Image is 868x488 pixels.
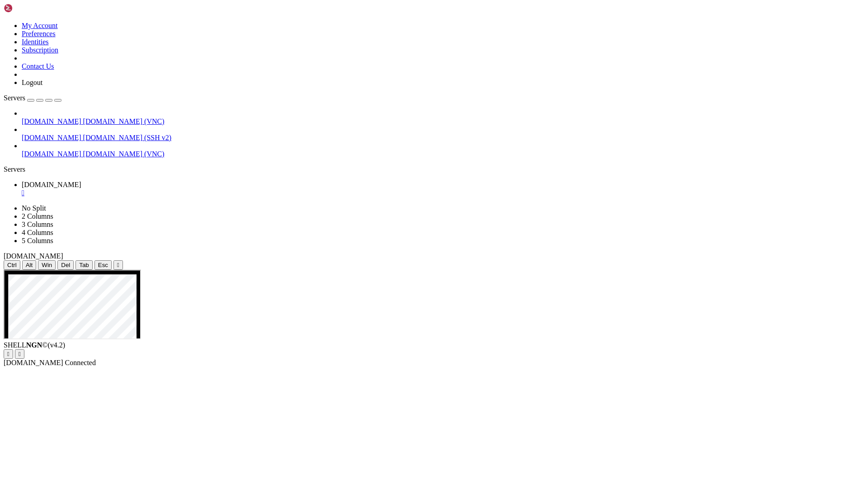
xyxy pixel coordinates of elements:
button:  [113,260,123,270]
span: Alt [26,262,33,268]
span: [DOMAIN_NAME] (VNC) [83,117,165,125]
a: 2 Columns [22,212,53,220]
div:  [7,351,9,357]
a: Contact Us [22,62,54,70]
span: [DOMAIN_NAME] [22,117,81,125]
div: Servers [4,165,864,174]
span: Tab [79,262,89,268]
li: [DOMAIN_NAME] [DOMAIN_NAME] (VNC) [22,109,864,126]
span: [DOMAIN_NAME] [4,359,63,366]
span: [DOMAIN_NAME] (VNC) [83,150,165,158]
button:  [4,349,13,359]
button: Del [57,260,74,270]
button: Tab [75,260,93,270]
button: Esc [94,260,112,270]
a:  [22,189,864,197]
div:  [19,351,21,357]
span: [DOMAIN_NAME] [22,181,81,188]
a: Logout [22,79,42,86]
span: Connected [65,359,96,366]
span: Esc [98,262,108,268]
a: 5 Columns [22,237,53,244]
a: 4 Columns [22,229,53,236]
b: NGN [26,341,42,349]
a: Identities [22,38,49,46]
img: Shellngn [4,4,56,13]
a: Preferences [22,30,56,38]
a: home.ycloud.info [22,181,864,197]
a: No Split [22,204,46,212]
a: [DOMAIN_NAME] [DOMAIN_NAME] (SSH v2) [22,134,864,142]
button: Ctrl [4,260,20,270]
span: Del [61,262,70,268]
span: Ctrl [7,262,17,268]
a: 3 Columns [22,221,53,228]
span: [DOMAIN_NAME] [22,134,81,141]
span: [DOMAIN_NAME] [4,252,63,260]
button: Win [38,260,56,270]
a: [DOMAIN_NAME] [DOMAIN_NAME] (VNC) [22,150,864,158]
span: 4.2.0 [48,341,66,349]
a: My Account [22,22,58,29]
li: [DOMAIN_NAME] [DOMAIN_NAME] (SSH v2) [22,126,864,142]
a: Subscription [22,46,58,54]
button:  [15,349,24,359]
a: [DOMAIN_NAME] [DOMAIN_NAME] (VNC) [22,117,864,126]
li: [DOMAIN_NAME] [DOMAIN_NAME] (VNC) [22,142,864,158]
button: Alt [22,260,37,270]
span: SHELL © [4,341,65,349]
span: [DOMAIN_NAME] [22,150,81,158]
span: [DOMAIN_NAME] (SSH v2) [83,134,172,141]
span: Win [42,262,52,268]
span: Servers [4,94,25,102]
a: Servers [4,94,61,102]
div:  [117,262,119,268]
